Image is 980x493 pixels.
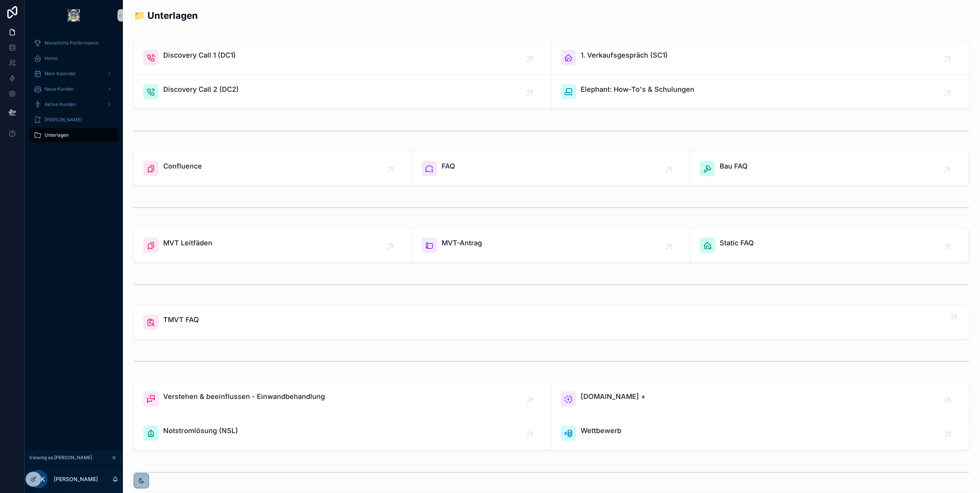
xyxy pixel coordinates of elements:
span: Home [45,55,58,61]
a: TMVT FAQ [134,305,969,339]
span: Discovery Call 1 (DC1) [163,50,236,61]
a: 1. Verkaufsgespräch (SC1) [551,41,969,75]
span: Discovery Call 2 (DC2) [163,84,239,95]
a: Discovery Call 2 (DC2) [134,75,551,109]
div: scrollable content [25,31,123,152]
span: Static FAQ [720,238,754,248]
a: [DOMAIN_NAME] + [551,382,969,416]
a: Mein Kalender [29,67,118,81]
span: Notstromlösung (NSL) [163,425,238,436]
span: Mein Kalender [45,71,76,77]
p: [PERSON_NAME] [54,475,98,483]
span: Unterlagen [45,132,69,138]
a: Elephant: How-To's & Schulungen [551,75,969,109]
span: Elephant: How-To's & Schulungen [581,84,694,95]
span: [PERSON_NAME] [45,117,82,123]
a: [PERSON_NAME] [29,113,118,127]
span: Wettbewerb [581,425,621,436]
a: Static FAQ [690,228,969,262]
a: Home [29,51,118,65]
span: Monatliche Performance [45,40,99,46]
span: Neue Kunden [45,86,74,92]
span: MVT Leitfäden [163,238,212,248]
a: Bau FAQ [690,152,969,185]
span: 1. Verkaufsgespräch (SC1) [581,50,668,61]
img: App logo [68,9,80,22]
span: Viewing as [PERSON_NAME] [29,455,92,461]
a: FAQ [412,152,691,185]
a: Unterlagen [29,128,118,142]
a: MVT-Antrag [412,228,691,262]
h2: 📁 Unterlagen [134,9,198,22]
span: TMVT FAQ [163,314,199,325]
span: MVT-Antrag [442,238,482,248]
a: Aktive Kunden [29,98,118,111]
span: Verstehen & beeinflussen - Einwandbehandlung [163,391,325,402]
a: Neue Kunden [29,82,118,96]
a: Discovery Call 1 (DC1) [134,41,551,75]
span: Aktive Kunden [45,101,76,108]
span: [DOMAIN_NAME] + [581,391,646,402]
a: Wettbewerb [551,416,969,450]
a: Verstehen & beeinflussen - Einwandbehandlung [134,382,551,416]
a: Notstromlösung (NSL) [134,416,551,450]
a: Monatliche Performance [29,36,118,50]
a: MVT Leitfäden [134,228,412,262]
span: Bau FAQ [720,161,748,172]
span: FAQ [442,161,455,172]
a: Confluence [134,152,412,185]
span: Confluence [163,161,202,172]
